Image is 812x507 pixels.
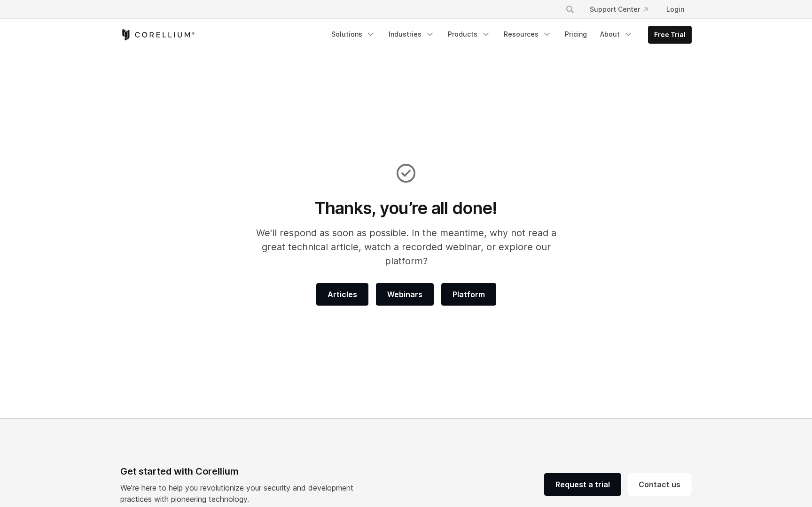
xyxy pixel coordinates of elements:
[326,26,692,44] div: Navigation Menu
[559,26,593,43] a: Pricing
[316,283,368,306] a: Articles
[453,289,485,300] span: Platform
[376,283,434,306] a: Webinars
[442,26,496,43] a: Products
[326,26,381,43] a: Solutions
[120,482,361,505] p: We’re here to help you revolutionize your security and development practices with pioneering tech...
[648,26,691,43] a: Free Trial
[328,289,357,300] span: Articles
[498,26,557,43] a: Resources
[120,464,361,478] div: Get started with Corellium
[594,26,639,43] a: About
[562,1,578,18] button: Search
[120,29,195,40] a: Corellium Home
[387,289,422,300] span: Webinars
[659,1,692,18] a: Login
[627,473,692,496] a: Contact us
[383,26,440,43] a: Industries
[243,198,569,218] h1: Thanks, you’re all done!
[544,473,621,496] a: Request a trial
[441,283,496,306] a: Platform
[582,1,655,18] a: Support Center
[554,1,692,18] div: Navigation Menu
[243,226,569,268] p: We'll respond as soon as possible. In the meantime, why not read a great technical article, watch...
